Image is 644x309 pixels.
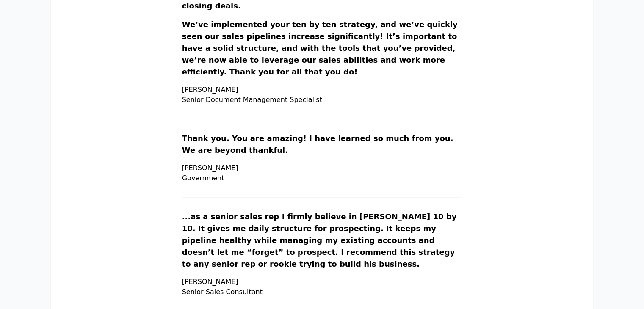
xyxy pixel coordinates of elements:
[182,277,462,297] p: [PERSON_NAME] Senior Sales Consultant
[182,163,462,183] p: [PERSON_NAME] Government
[182,85,462,105] p: [PERSON_NAME] Senior Document Management Specialist
[182,211,462,277] p: ...as a senior sales rep I firmly believe in [PERSON_NAME] 10 by 10. It gives me daily structure ...
[182,19,462,85] p: We’ve implemented your ten by ten strategy, and we’ve quickly seen our sales pipelines increase s...
[182,132,462,163] p: Thank you. You are amazing! I have learned so much from you. We are beyond thankful.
